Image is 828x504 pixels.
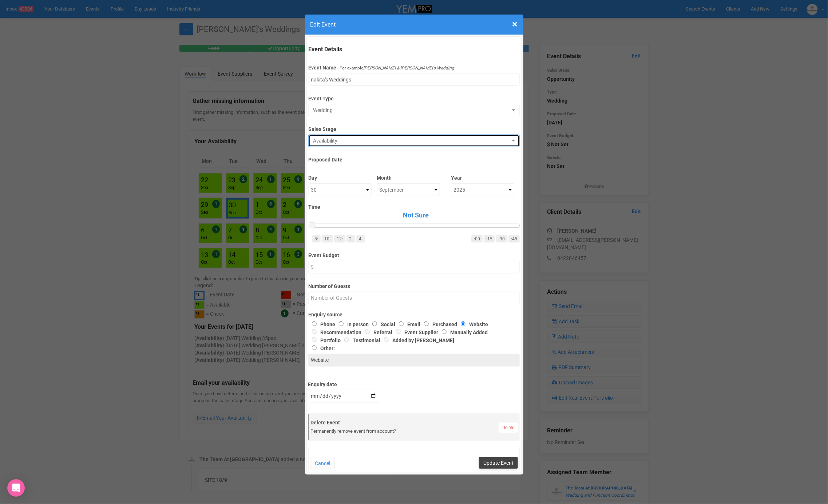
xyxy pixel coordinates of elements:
a: 12: [334,235,345,243]
a: :30 [496,235,507,243]
label: Day [308,172,372,181]
label: Purchased [420,321,457,327]
label: Sales Stage [308,123,520,133]
label: Testimonial [341,337,380,343]
i: [PERSON_NAME] & [PERSON_NAME]'s Wedding [363,65,454,71]
span: × [512,18,518,30]
input: $ [308,261,520,273]
small: - For example [337,65,454,71]
span: Not Sure [312,211,520,220]
label: Added by [PERSON_NAME] [380,337,454,343]
label: Other: [308,344,509,352]
a: :15 [484,235,495,243]
a: 4: [356,235,365,243]
label: Event Name [308,64,336,71]
label: Delete Event [310,419,518,426]
label: Manually Added [438,329,488,335]
label: Number of Guests [308,280,520,290]
h4: Edit Event [310,20,518,29]
label: Website [457,321,488,327]
label: Event Type [308,92,520,102]
span: Wedding [313,107,510,114]
a: 10: [322,235,333,243]
label: Month [377,172,440,181]
input: Event Name [308,73,520,86]
label: Referral [361,329,392,335]
label: In person [335,321,369,327]
label: Year [451,172,514,181]
a: :00 [471,235,483,243]
label: Portfolio [308,337,341,343]
a: Delete [499,423,518,433]
label: Proposed Date [308,153,520,163]
label: Enquiry source [308,311,520,318]
label: Phone [308,321,335,327]
label: Email [395,321,420,327]
a: 2: [346,235,355,243]
legend: Event Details [308,45,520,54]
label: Enquiry date [308,378,379,388]
button: Update Event [479,457,518,469]
label: Social [369,321,395,327]
button: Cancel [310,457,335,469]
span: Availability [313,137,510,144]
div: Open Intercom Messenger [7,479,25,497]
label: Event Supplier [392,329,438,335]
input: Number of Guests [308,292,520,304]
label: Time [308,203,520,211]
div: Permanently remove event from account? [310,428,518,435]
label: Recommendation [308,329,361,335]
a: 8: [312,235,321,243]
a: :45 [508,235,520,243]
label: Event Budget [308,249,520,259]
